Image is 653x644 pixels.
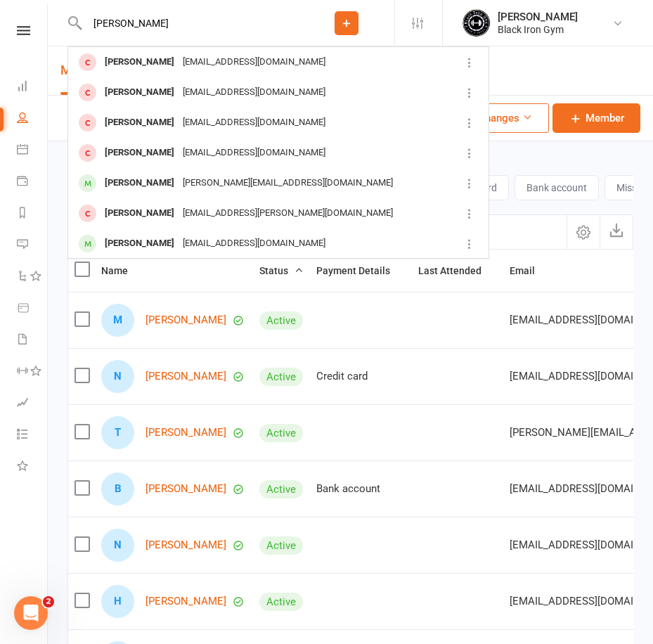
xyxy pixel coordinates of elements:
[515,175,599,200] button: Bank account
[101,262,143,279] button: Name
[17,293,49,325] a: Product Sales
[101,233,179,254] div: [PERSON_NAME]
[259,265,304,276] span: Status
[316,265,406,276] span: Payment Details
[101,585,134,618] div: Hayden
[259,536,303,555] div: Active
[101,304,134,337] div: Mayla
[418,262,497,279] button: Last Attended
[259,368,303,386] div: Active
[101,143,179,163] div: [PERSON_NAME]
[440,103,549,133] button: Bulk changes
[17,167,49,198] a: Payments
[14,596,48,630] iframe: Intercom live chat
[17,72,49,103] a: Dashboard
[316,262,406,279] button: Payment Details
[146,539,226,551] a: [PERSON_NAME]
[259,480,303,498] div: Active
[17,135,49,167] a: Calendar
[316,483,406,495] div: Bank account
[101,82,179,103] div: [PERSON_NAME]
[179,203,397,224] div: [EMAIL_ADDRESS][PERSON_NAME][DOMAIN_NAME]
[498,23,578,36] div: Black Iron Gym
[146,314,226,326] a: [PERSON_NAME]
[179,173,397,193] div: [PERSON_NAME][EMAIL_ADDRESS][DOMAIN_NAME]
[586,110,624,127] span: Member
[17,198,49,230] a: Reports
[43,596,54,607] span: 2
[179,112,330,133] div: [EMAIL_ADDRESS][DOMAIN_NAME]
[101,112,179,133] div: [PERSON_NAME]
[101,529,134,562] div: Nadine
[316,371,406,382] div: Credit card
[83,13,299,33] input: Search...
[146,483,226,495] a: [PERSON_NAME]
[60,46,150,95] a: Members3671
[510,262,550,279] button: Email
[418,265,497,276] span: Last Attended
[259,262,304,279] button: Status
[17,103,49,135] a: People
[101,416,134,449] div: Taylor
[259,593,303,611] div: Active
[146,595,226,607] a: [PERSON_NAME]
[510,265,550,276] span: Email
[259,311,303,330] div: Active
[146,427,226,439] a: [PERSON_NAME]
[179,233,330,254] div: [EMAIL_ADDRESS][DOMAIN_NAME]
[17,451,49,483] a: What's New
[146,371,226,382] a: [PERSON_NAME]
[179,143,330,163] div: [EMAIL_ADDRESS][DOMAIN_NAME]
[179,82,330,103] div: [EMAIL_ADDRESS][DOMAIN_NAME]
[101,203,179,224] div: [PERSON_NAME]
[17,388,49,420] a: Assessments
[259,424,303,442] div: Active
[179,52,330,72] div: [EMAIL_ADDRESS][DOMAIN_NAME]
[101,265,143,276] span: Name
[101,472,134,505] div: Braydon
[463,9,491,37] img: thumb_image1623296242.png
[498,11,578,23] div: [PERSON_NAME]
[101,52,179,72] div: [PERSON_NAME]
[101,173,179,193] div: [PERSON_NAME]
[552,103,640,133] a: Member
[101,360,134,393] div: Nathan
